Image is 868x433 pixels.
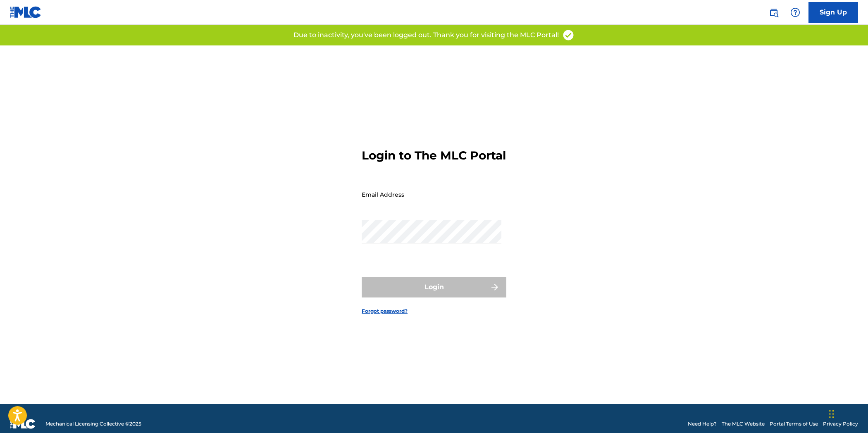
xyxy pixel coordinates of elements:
[688,420,717,428] a: Need Help?
[362,307,408,315] a: Forgot password?
[829,402,834,426] div: Drag
[827,393,868,433] iframe: Chat Widget
[765,4,782,21] a: Public Search
[10,419,36,429] img: logo
[787,4,804,21] div: Help
[790,7,800,17] img: help
[362,148,506,163] h3: Login to The MLC Portal
[10,6,42,18] img: MLC Logo
[293,30,559,40] p: Due to inactivity, you've been logged out. Thank you for visiting the MLC Portal!
[45,420,141,428] span: Mechanical Licensing Collective © 2025
[823,420,858,428] a: Privacy Policy
[808,2,858,23] a: Sign Up
[769,7,779,17] img: search
[770,420,818,428] a: Portal Terms of Use
[562,29,575,41] img: access
[722,420,765,428] a: The MLC Website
